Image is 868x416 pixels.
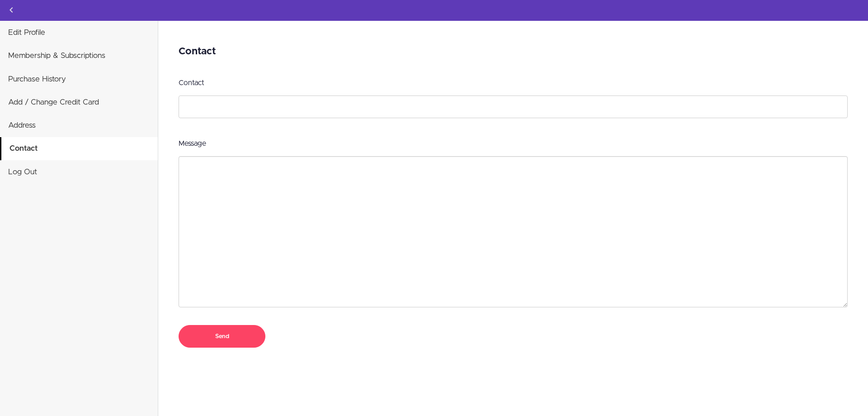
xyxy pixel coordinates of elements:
[179,46,848,57] h2: Contact
[179,78,204,88] label: Contact
[179,325,265,348] input: Send
[6,5,17,15] svg: Back to courses
[179,139,206,149] label: Message
[1,137,158,160] a: Contact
